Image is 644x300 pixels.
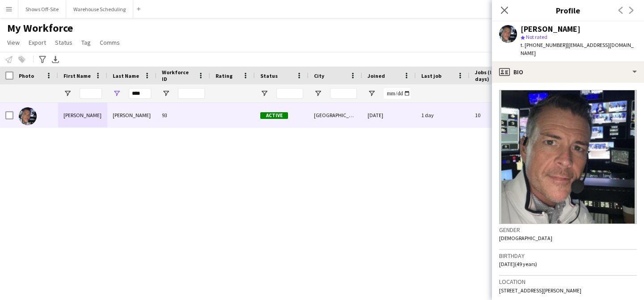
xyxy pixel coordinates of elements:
[309,103,362,127] div: [GEOGRAPHIC_DATA]
[29,38,46,46] span: Export
[470,103,528,127] div: 10
[178,88,205,99] input: Workforce ID Filter Input
[260,112,288,119] span: Active
[7,21,73,35] span: My Workforce
[113,72,139,79] span: Last Name
[100,38,120,46] span: Comms
[499,226,637,234] h3: Gender
[162,89,170,97] button: Open Filter Menu
[416,103,470,127] div: 1 day
[58,103,107,127] div: [PERSON_NAME]
[384,88,411,99] input: Joined Filter Input
[499,287,581,294] span: [STREET_ADDRESS][PERSON_NAME]
[66,0,133,18] button: Warehouse Scheduling
[7,38,20,46] span: View
[260,72,278,79] span: Status
[260,89,268,97] button: Open Filter Menu
[499,235,552,241] span: [DEMOGRAPHIC_DATA]
[499,252,637,260] h3: Birthday
[499,278,637,286] h3: Location
[521,42,634,56] span: | [EMAIL_ADDRESS][DOMAIN_NAME]
[499,90,637,224] img: Crew avatar or photo
[526,34,547,40] span: Not rated
[51,37,76,48] a: Status
[521,42,567,48] span: t. [PHONE_NUMBER]
[521,25,580,33] div: [PERSON_NAME]
[314,72,324,79] span: City
[162,69,194,82] span: Workforce ID
[330,88,357,99] input: City Filter Input
[157,103,210,127] div: 93
[421,72,441,79] span: Last job
[81,38,91,46] span: Tag
[18,0,66,18] button: Shows Off-Site
[368,72,385,79] span: Joined
[216,72,233,79] span: Rating
[64,72,91,79] span: First Name
[50,54,61,65] app-action-btn: Export XLSX
[475,69,512,82] span: Jobs (last 90 days)
[107,103,157,127] div: [PERSON_NAME]
[276,88,303,99] input: Status Filter Input
[129,88,151,99] input: Last Name Filter Input
[362,103,416,127] div: [DATE]
[492,4,644,16] h3: Profile
[19,72,34,79] span: Photo
[4,37,23,48] a: View
[64,89,72,97] button: Open Filter Menu
[25,37,50,48] a: Export
[314,89,322,97] button: Open Filter Menu
[492,61,644,83] div: Bio
[78,37,94,48] a: Tag
[368,89,376,97] button: Open Filter Menu
[113,89,121,97] button: Open Filter Menu
[19,107,37,125] img: Toby Bohl
[37,54,48,65] app-action-btn: Advanced filters
[80,88,102,99] input: First Name Filter Input
[499,261,537,267] span: [DATE] (49 years)
[96,37,123,48] a: Comms
[55,38,72,46] span: Status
